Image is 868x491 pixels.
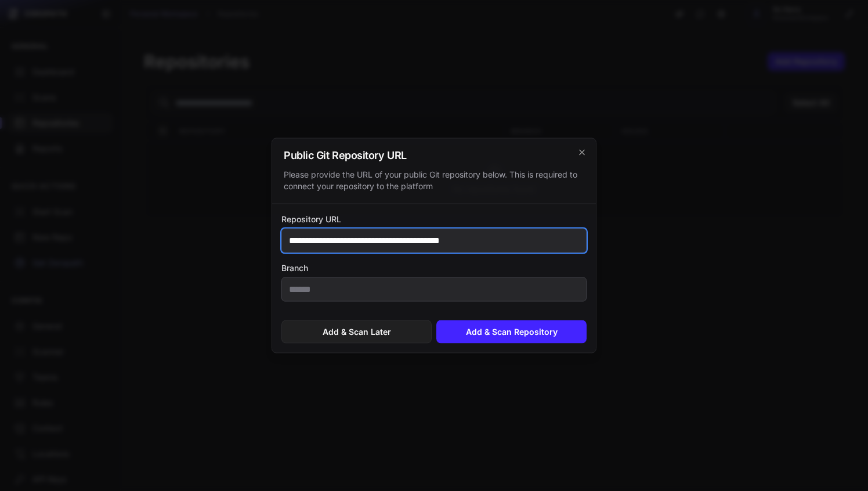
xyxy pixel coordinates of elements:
[436,320,587,344] button: Add & Scan Repository
[577,148,587,157] svg: cross 2,
[284,169,584,192] div: Please provide the URL of your public Git repository below. This is required to connect your repo...
[284,150,584,161] h2: Public Git Repository URL
[281,214,587,225] label: Repository URL
[281,320,432,344] button: Add & Scan Later
[281,262,587,274] label: Branch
